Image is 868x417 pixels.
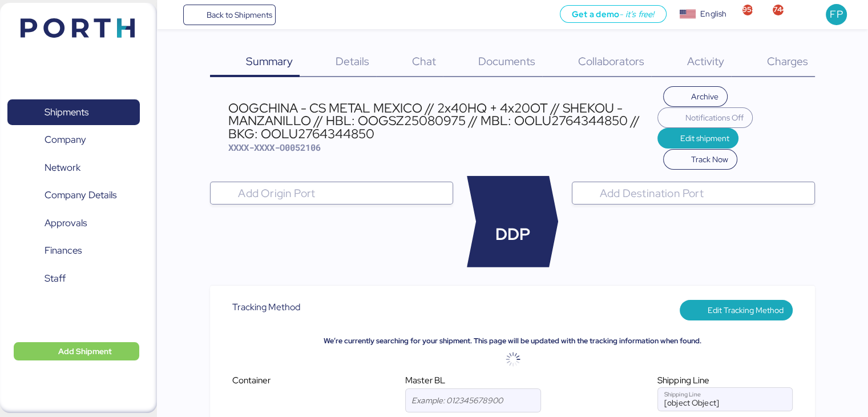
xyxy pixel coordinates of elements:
span: Charges [766,54,808,69]
a: Shipments [7,99,140,126]
span: Add Shipment [58,344,112,358]
span: Chat [411,54,435,69]
span: Track Now [691,153,728,166]
a: Finances [7,238,140,264]
button: Track Now [663,149,738,170]
span: Tracking Method [232,300,300,315]
button: Edit Tracking Method [680,300,793,320]
input: Example: 012345678900 [406,389,540,412]
button: Edit shipment [657,128,739,149]
button: Notifications Off [657,107,753,128]
span: Finances [45,242,82,259]
span: Shipments [45,104,88,121]
input: Shipping Line [658,388,792,411]
span: Container [232,374,271,386]
div: OOGCHINA - CS METAL MEXICO // 2x40HQ + 4x20OT // SHEKOU - MANZANILLO // HBL: OOGSZ25080975 // MBL... [228,102,657,140]
span: Back to Shipments [206,8,272,22]
span: Company Details [45,187,116,203]
span: Edit shipment [680,131,729,145]
span: Company [45,131,86,148]
span: Archive [691,90,718,103]
input: Add Origin Port [236,186,448,200]
a: Network [7,155,140,181]
div: English [700,8,726,20]
a: Back to Shipments [183,5,276,25]
button: Add Shipment [14,342,139,360]
span: Activity [687,54,724,69]
span: FP [830,7,842,22]
span: XXXX-XXXX-O0052106 [228,142,321,153]
button: Menu [164,5,183,25]
span: Approvals [45,215,87,231]
span: Documents [478,54,535,69]
span: Collaborators [578,54,644,69]
span: Staff [45,270,66,287]
a: Company Details [7,182,140,209]
div: We’re currently searching for your shipment. This page will be updated with the tracking informat... [217,328,808,354]
span: Master BL [405,374,445,386]
a: Approvals [7,210,140,236]
span: Network [45,159,80,176]
button: Archive [663,86,728,107]
span: Summary [246,54,293,69]
a: Staff [7,266,140,292]
input: Add Destination Port [597,186,810,200]
span: DDP [495,222,530,247]
a: Company [7,127,140,153]
span: Edit Tracking Method [708,303,784,317]
span: Notifications Off [685,111,744,125]
div: Shipping Line [657,374,793,387]
span: Details [336,54,369,69]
